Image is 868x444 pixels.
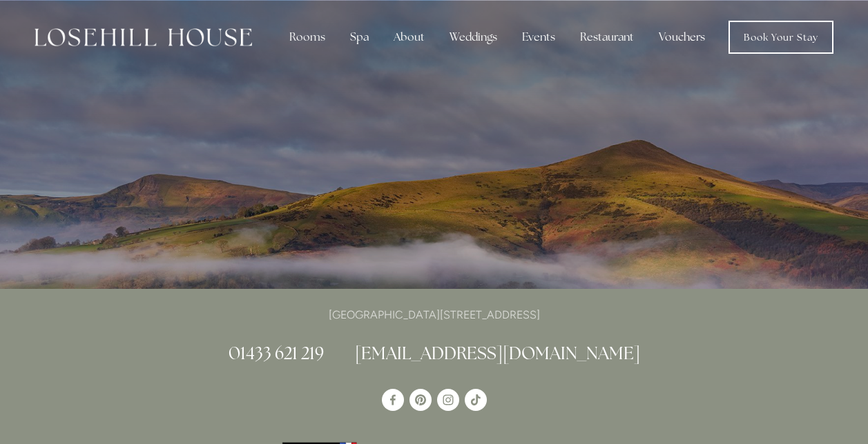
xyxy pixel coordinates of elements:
div: Rooms [278,23,336,51]
a: Vouchers [648,23,716,51]
a: TikTok [465,389,487,411]
p: [GEOGRAPHIC_DATA][STREET_ADDRESS] [104,305,764,324]
div: About [383,23,436,51]
a: Book Your Stay [729,21,833,54]
a: Instagram [437,389,459,411]
div: Spa [339,23,380,51]
div: Events [511,23,566,51]
div: Weddings [438,23,508,51]
img: Losehill House [35,28,252,46]
a: Pinterest [409,389,432,411]
div: Restaurant [569,23,645,51]
a: 01433 621 219 [229,342,324,364]
a: Losehill House Hotel & Spa [382,389,404,411]
a: [EMAIL_ADDRESS][DOMAIN_NAME] [355,342,640,364]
